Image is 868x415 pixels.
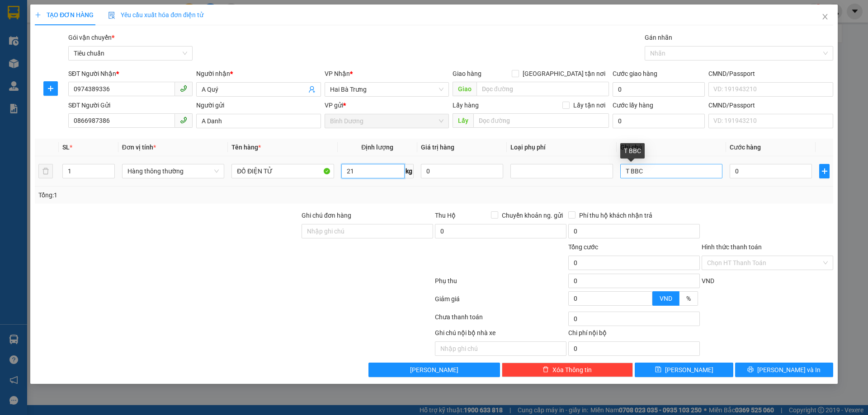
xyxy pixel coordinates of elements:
button: deleteXóa Thông tin [502,363,633,377]
img: icon [108,12,115,19]
span: save [655,366,661,373]
span: phone [180,85,187,92]
span: VND [702,277,714,284]
label: Ghi chú đơn hàng [302,212,351,219]
button: save[PERSON_NAME] [635,363,733,377]
span: Tổng cước [568,243,598,251]
div: SĐT Người Gửi [68,100,193,110]
span: Tiêu chuẩn [74,47,187,60]
input: 0 [421,164,503,178]
span: Cước hàng [730,144,761,151]
input: VD: Bàn, Ghế [231,164,334,178]
button: printer[PERSON_NAME] và In [735,363,833,377]
button: [PERSON_NAME] [368,363,500,377]
span: Xóa Thông tin [552,365,592,375]
span: [PERSON_NAME] [410,365,458,375]
div: Chưa thanh toán [434,312,567,328]
span: user-add [308,86,316,93]
div: Ghi chú nội bộ nhà xe [435,328,566,341]
span: Yêu cầu xuất hóa đơn điện tử [108,11,203,19]
div: Người nhận [196,69,321,79]
button: plus [43,81,58,96]
input: Ghi chú đơn hàng [302,224,433,238]
span: printer [747,366,754,373]
input: Nhập ghi chú [435,341,566,356]
span: Gói vận chuyển [68,34,114,41]
span: Giá trị hàng [421,144,454,151]
span: [PERSON_NAME] và In [757,365,821,375]
span: kg [405,164,414,178]
th: Loại phụ phí [507,139,616,156]
label: Cước giao hàng [613,70,657,77]
span: plus [44,85,57,92]
span: close [821,13,829,20]
span: VP Nhận [325,70,350,77]
label: Cước lấy hàng [613,102,653,109]
span: Thu Hộ [435,212,456,219]
span: plus [35,12,41,18]
span: Hai Bà Trưng [330,83,443,96]
div: T BBC [620,143,645,159]
div: SĐT Người Nhận [68,69,193,79]
div: Giảm giá [434,294,567,310]
div: Chi phí nội bộ [568,328,700,341]
span: Hàng thông thường [127,164,219,178]
span: plus [820,168,829,175]
span: Lấy [453,113,473,128]
button: Close [812,5,838,30]
span: Định lượng [361,144,393,151]
input: Dọc đường [476,82,609,96]
span: Chuyển khoản ng. gửi [498,210,566,220]
span: [PERSON_NAME] [665,365,713,375]
input: Cước lấy hàng [613,114,705,128]
span: delete [542,366,549,373]
span: VND [660,295,672,302]
span: phone [180,117,187,124]
span: SL [62,144,70,151]
div: Người gửi [196,100,321,110]
span: Bình Dương [330,114,443,128]
label: Hình thức thanh toán [702,243,762,251]
span: Giao [453,82,476,96]
input: Dọc đường [473,113,609,128]
span: Lấy hàng [453,102,479,109]
button: plus [819,164,829,178]
span: Phí thu hộ khách nhận trả [576,210,656,220]
span: [GEOGRAPHIC_DATA] tận nơi [519,69,609,79]
span: Giao hàng [453,70,481,77]
div: CMND/Passport [708,100,833,110]
span: Lấy tận nơi [570,100,609,110]
span: Đơn vị tính [122,144,156,151]
input: Ghi Chú [620,164,722,178]
span: Tên hàng [231,144,261,151]
div: Phụ thu [434,276,567,292]
div: CMND/Passport [708,69,833,79]
label: Gán nhãn [645,34,672,41]
span: % [686,295,691,302]
button: delete [38,164,53,178]
div: VP gửi [325,100,449,110]
div: Tổng: 1 [38,190,335,200]
th: Ghi chú [617,139,726,156]
span: TẠO ĐƠN HÀNG [35,11,94,19]
input: Cước giao hàng [613,82,705,97]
